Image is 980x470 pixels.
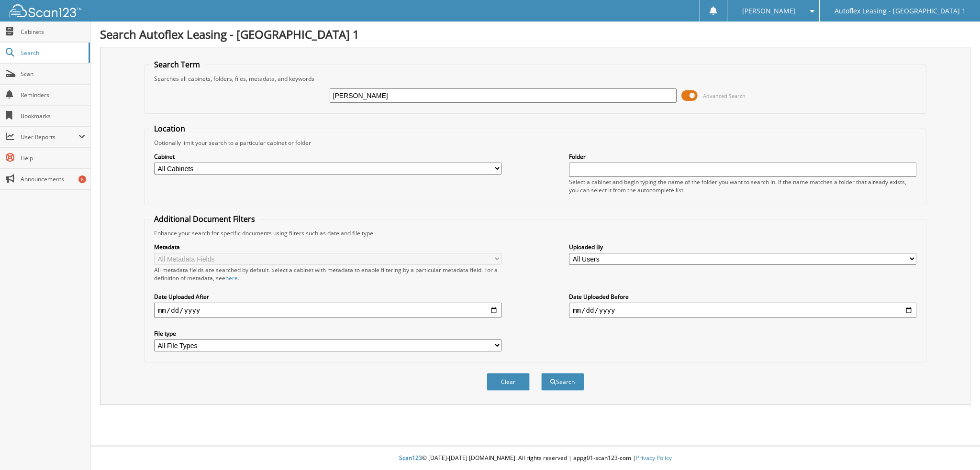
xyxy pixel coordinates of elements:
[149,123,190,134] legend: Location
[569,293,916,301] label: Date Uploaded Before
[569,153,916,161] label: Folder
[149,214,260,224] legend: Additional Document Filters
[154,293,501,301] label: Date Uploaded After
[149,59,205,70] legend: Search Term
[154,153,501,161] label: Cabinet
[10,4,81,17] img: scan123-logo-white.svg
[932,424,980,470] iframe: Chat Widget
[21,49,84,57] span: Search
[21,70,85,78] span: Scan
[154,329,501,338] label: File type
[569,243,916,251] label: Uploaded By
[569,178,916,194] div: Select a cabinet and begin typing the name of the folder you want to search in. If the name match...
[149,139,921,147] div: Optionally limit your search to a particular cabinet or folder
[742,8,796,14] span: [PERSON_NAME]
[154,266,501,282] div: All metadata fields are searched by default. Select a cabinet with metadata to enable filtering b...
[225,274,238,282] a: here
[399,454,422,462] span: Scan123
[90,447,980,470] div: © [DATE]-[DATE] [DOMAIN_NAME]. All rights reserved | appg01-scan123-com |
[21,28,85,36] span: Cabinets
[21,112,85,120] span: Bookmarks
[636,454,672,462] a: Privacy Policy
[21,133,78,141] span: User Reports
[487,373,530,391] button: Clear
[21,91,85,99] span: Reminders
[835,8,966,14] span: Autoflex Leasing - [GEOGRAPHIC_DATA] 1
[154,303,501,318] input: start
[100,26,970,42] h1: Search Autoflex Leasing - [GEOGRAPHIC_DATA] 1
[21,175,85,183] span: Announcements
[21,154,85,162] span: Help
[703,92,746,99] span: Advanced Search
[78,175,86,183] div: 6
[149,229,921,237] div: Enhance your search for specific documents using filters such as date and file type.
[541,373,584,391] button: Search
[149,75,921,83] div: Searches all cabinets, folders, files, metadata, and keywords
[154,243,501,251] label: Metadata
[569,303,916,318] input: end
